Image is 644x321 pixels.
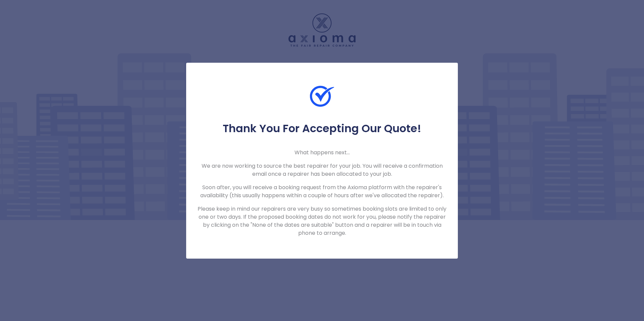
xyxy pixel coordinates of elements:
p: Please keep in mind our repairers are very busy so sometimes booking slots are limited to only on... [197,205,447,237]
img: Check [310,84,334,108]
p: We are now working to source the best repairer for your job. You will receive a confirmation emai... [197,162,447,178]
p: Soon after, you will receive a booking request from the Axioma platform with the repairer's avail... [197,183,447,200]
h5: Thank You For Accepting Our Quote! [197,122,447,135]
p: What happens next... [197,149,447,157]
